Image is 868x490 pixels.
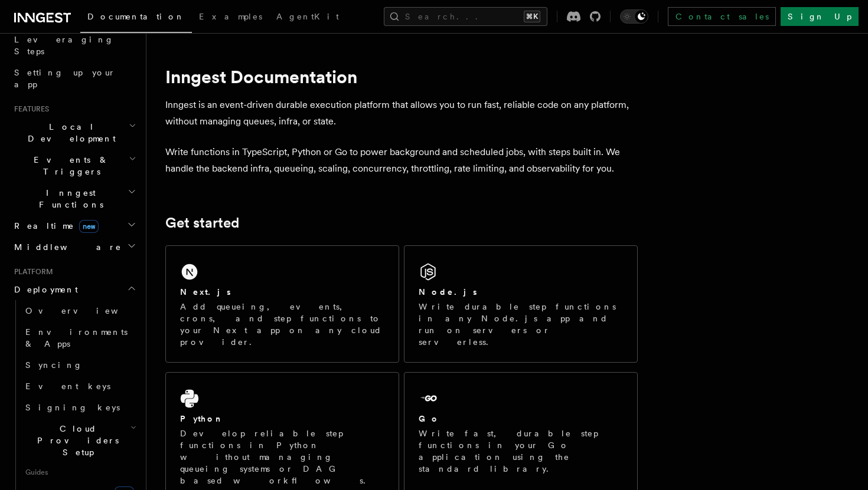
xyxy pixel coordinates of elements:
p: Add queueing, events, crons, and step functions to your Next app on any cloud provider. [180,301,384,348]
span: Inngest Functions [9,187,128,211]
a: AgentKit [269,4,346,32]
span: Documentation [87,12,185,21]
a: Setting up your app [9,62,139,95]
span: Setting up your app [14,68,116,89]
button: Cloud Providers Setup [21,418,139,463]
button: Middleware [9,236,139,258]
a: Overview [21,300,139,321]
button: Events & Triggers [9,149,139,182]
span: Syncing [25,360,83,370]
span: Signing keys [25,403,120,412]
button: Realtimenew [9,215,139,236]
a: Contact sales [668,7,776,26]
span: Guides [21,463,139,482]
span: Event keys [25,382,110,391]
p: Write fast, durable step functions in your Go application using the standard library. [419,427,623,475]
p: Write functions in TypeScript, Python or Go to power background and scheduled jobs, with steps bu... [165,144,638,177]
span: Platform [9,267,53,277]
button: Inngest Functions [9,182,139,215]
button: Local Development [9,116,139,149]
button: Search...⌘K [384,7,547,26]
span: Examples [199,12,262,21]
span: Cloud Providers Setup [21,423,130,458]
a: Syncing [21,354,139,376]
span: Leveraging Steps [14,35,114,56]
a: Get started [165,215,239,231]
span: Overview [25,306,147,315]
kbd: ⌘K [524,11,540,22]
h2: Go [419,413,440,425]
a: Signing keys [21,397,139,418]
a: Next.jsAdd queueing, events, crons, and step functions to your Next app on any cloud provider. [165,245,399,363]
h2: Node.js [419,286,477,298]
span: Deployment [9,284,78,295]
span: Events & Triggers [9,154,129,177]
span: Local Development [9,121,129,144]
h2: Python [180,413,224,425]
span: Environments & Apps [25,327,128,348]
button: Deployment [9,279,139,300]
a: Leveraging Steps [9,29,139,62]
span: Realtime [9,220,99,232]
p: Inngest is an event-driven durable execution platform that allows you to run fast, reliable code ... [165,97,638,130]
a: Examples [192,4,269,32]
a: Node.jsWrite durable step functions in any Node.js app and run on servers or serverless. [404,245,638,363]
a: Environments & Apps [21,321,139,354]
h1: Inngest Documentation [165,66,638,87]
h2: Next.js [180,286,231,298]
p: Develop reliable step functions in Python without managing queueing systems or DAG based workflows. [180,427,384,486]
p: Write durable step functions in any Node.js app and run on servers or serverless. [419,301,623,348]
span: Features [9,104,49,114]
button: Toggle dark mode [620,9,648,24]
span: AgentKit [276,12,339,21]
a: Event keys [21,376,139,397]
a: Documentation [80,4,192,33]
a: Sign Up [781,7,859,26]
span: new [79,220,99,233]
span: Middleware [9,241,122,253]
